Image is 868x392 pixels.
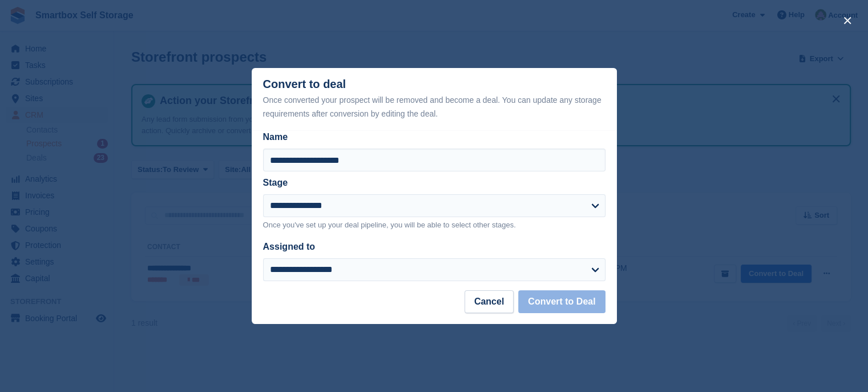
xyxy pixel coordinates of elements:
[838,11,857,30] button: close
[263,219,605,231] p: Once you've set up your deal pipeline, you will be able to select other stages.
[263,78,605,121] div: Convert to deal
[263,93,605,121] div: Once converted your prospect will be removed and become a deal. You can update any storage requir...
[465,290,514,313] button: Cancel
[263,242,316,251] label: Assigned to
[263,130,605,144] label: Name
[518,290,605,313] button: Convert to Deal
[263,178,288,187] label: Stage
